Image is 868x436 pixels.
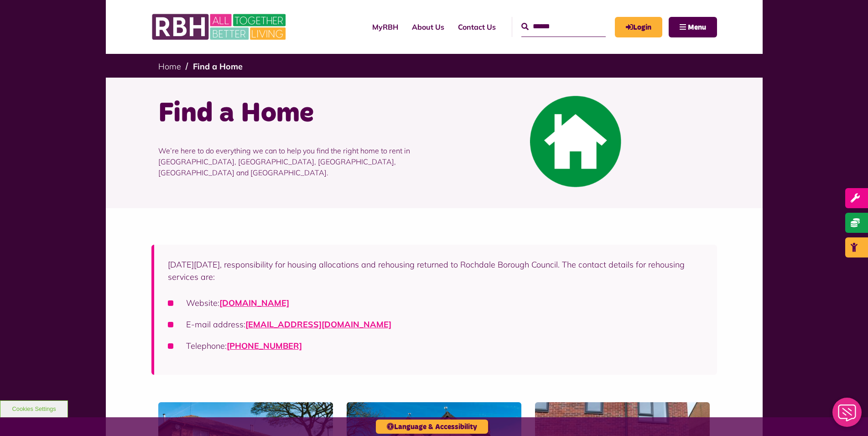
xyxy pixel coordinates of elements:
[365,15,405,39] a: MyRBH
[219,298,289,308] a: [DOMAIN_NAME]
[376,420,488,434] button: Language & Accessibility
[688,24,706,31] span: Menu
[669,17,717,37] button: Navigation
[521,17,606,37] input: Search
[158,131,427,192] p: We’re here to do everything we can to help you find the right home to rent in [GEOGRAPHIC_DATA], ...
[168,258,703,283] p: [DATE][DATE], responsibility for housing allocations and rehousing returned to Rochdale Borough C...
[227,341,302,351] a: call 0300 303 8874
[451,15,503,39] a: Contact Us
[158,61,181,72] a: Home
[245,319,391,330] a: [EMAIL_ADDRESS][DOMAIN_NAME]
[151,9,288,45] img: RBH
[193,61,243,72] a: Find a Home
[158,96,427,131] h1: Find a Home
[615,17,662,37] a: MyRBH
[168,340,703,352] li: Telephone:
[530,96,621,187] img: Find A Home
[405,15,451,39] a: About Us
[168,318,703,331] li: E-mail address:
[827,395,868,436] iframe: Netcall Web Assistant for live chat
[168,297,703,309] li: Website:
